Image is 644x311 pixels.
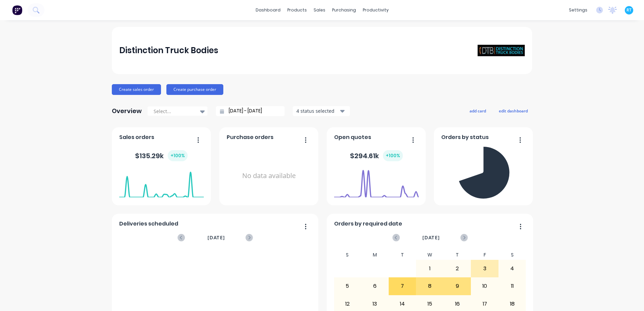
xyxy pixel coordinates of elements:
div: 4 [499,260,526,277]
div: No data available [227,144,311,208]
div: 4 status selected [296,107,339,114]
button: Create sales order [112,84,161,95]
span: Purchase orders [227,133,273,141]
img: Factory [12,5,22,15]
div: 9 [444,278,471,295]
div: 1 [416,260,443,277]
div: M [361,250,389,260]
div: S [334,250,361,260]
div: sales [310,5,329,15]
button: add card [465,106,490,115]
div: T [444,250,471,260]
div: Overview [112,104,142,118]
div: 10 [471,278,498,295]
div: 8 [416,278,443,295]
div: 2 [444,260,471,277]
div: purchasing [329,5,359,15]
div: productivity [359,5,392,15]
div: 3 [471,260,498,277]
button: edit dashboard [494,106,532,115]
span: Sales orders [119,133,154,141]
div: + 100 % [168,150,188,161]
div: $ 135.29k [135,150,188,161]
div: products [284,5,310,15]
div: 6 [361,278,388,295]
span: RT [626,7,632,13]
div: $ 294.61k [350,150,403,161]
div: S [498,250,526,260]
a: dashboard [252,5,284,15]
div: + 100 % [383,150,403,161]
div: 7 [389,278,416,295]
button: 4 status selected [293,106,350,116]
div: Distinction Truck Bodies [119,44,218,57]
span: [DATE] [207,234,225,241]
span: Orders by status [441,133,489,141]
div: T [389,250,416,260]
div: 11 [499,278,526,295]
span: Open quotes [334,133,371,141]
span: [DATE] [422,234,440,241]
img: Distinction Truck Bodies [478,45,525,57]
button: Create purchase order [166,84,223,95]
div: settings [566,5,591,15]
div: 5 [334,278,361,295]
div: W [416,250,444,260]
div: F [471,250,498,260]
